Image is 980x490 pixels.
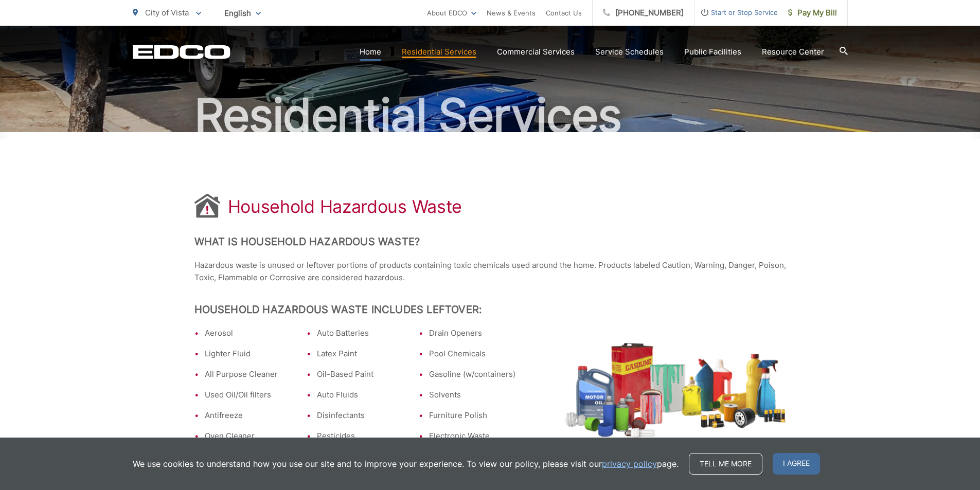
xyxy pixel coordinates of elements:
[194,259,786,284] p: Hazardous waste is unused or leftover portions of products containing toxic chemicals used around...
[194,303,786,316] h2: Household Hazardous Waste Includes Leftover:
[317,327,403,339] li: Auto Batteries
[360,46,381,58] a: Home
[429,348,515,360] li: Pool Chemicals
[773,453,820,475] span: I agree
[317,409,403,422] li: Disinfectants
[133,45,230,59] a: EDCD logo. Return to the homepage.
[317,389,403,401] li: Auto Fluids
[427,7,476,19] a: About EDCO
[145,8,189,17] span: City of Vista
[684,46,741,58] a: Public Facilities
[487,7,536,19] a: News & Events
[429,368,515,380] li: Gasoline (w/containers)
[546,7,582,19] a: Contact Us
[497,46,575,58] a: Commercial Services
[788,7,837,19] span: Pay My Bill
[595,46,664,58] a: Service Schedules
[194,235,786,248] h2: What is Household Hazardous Waste?
[429,389,515,401] li: Solvents
[689,453,762,475] a: Tell me more
[133,90,848,141] h2: Residential Services
[317,348,403,360] li: Latex Paint
[228,196,462,217] h1: Household Hazardous Waste
[602,458,657,470] a: privacy policy
[205,430,291,442] li: Oven Cleaner
[205,327,291,339] li: Aerosol
[565,342,786,439] img: hazardous-waste.png
[205,409,291,422] li: Antifreeze
[317,368,403,380] li: Oil-Based Paint
[205,348,291,360] li: Lighter Fluid
[205,389,291,401] li: Used Oil/Oil filters
[429,409,515,422] li: Furniture Polish
[402,46,476,58] a: Residential Services
[205,368,291,380] li: All Purpose Cleaner
[762,46,824,58] a: Resource Center
[217,4,269,22] span: English
[429,430,515,442] li: Electronic Waste
[317,430,403,442] li: Pesticides
[133,458,679,470] p: We use cookies to understand how you use our site and to improve your experience. To view our pol...
[429,327,515,339] li: Drain Openers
